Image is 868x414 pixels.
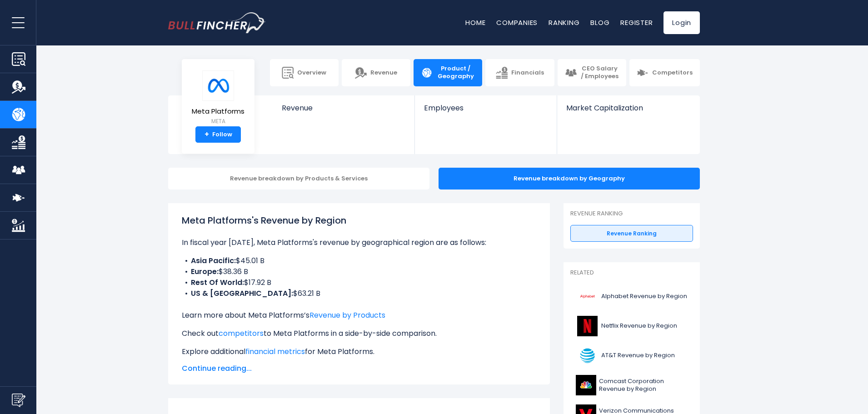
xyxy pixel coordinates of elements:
a: Register [620,18,653,27]
span: Financials [511,69,544,77]
a: Netflix Revenue by Region [570,314,693,339]
span: Overview [297,69,326,77]
span: Meta Platforms [192,108,244,115]
b: Asia Pacific: [191,255,236,266]
a: Go to homepage [168,12,266,33]
a: Alphabet Revenue by Region [570,284,693,309]
div: Revenue breakdown by Geography [439,168,700,190]
p: Related [570,269,693,277]
h1: Meta Platforms's Revenue by Region [182,214,536,227]
span: Employees [424,104,547,112]
small: META [192,117,244,125]
span: Product / Geography [436,65,475,80]
a: competitors [219,328,264,339]
p: Revenue Ranking [570,210,693,218]
span: Continue reading... [182,363,536,374]
b: Rest Of World: [191,277,244,288]
p: Explore additional for Meta Platforms. [182,346,536,357]
p: Check out to Meta Platforms in a side-by-side comparison. [182,328,536,339]
a: Login [663,11,700,34]
b: Europe: [191,266,219,277]
p: Learn more about Meta Platforms’s [182,310,536,321]
a: Ranking [549,18,579,27]
a: Market Capitalization [557,95,699,128]
a: Product / Geography [414,59,482,86]
a: Financials [485,59,554,86]
img: CMCSA logo [576,375,596,395]
a: +Follow [195,126,241,143]
a: Revenue [273,95,415,128]
a: Comcast Corporation Revenue by Region [570,373,693,398]
span: Netflix Revenue by Region [601,322,677,330]
li: $38.36 B [182,266,536,277]
b: US & [GEOGRAPHIC_DATA]: [191,288,293,299]
img: bullfincher logo [168,12,266,33]
a: Revenue [342,59,410,86]
a: Revenue Ranking [570,225,693,242]
li: $45.01 B [182,255,536,266]
a: Companies [496,18,538,27]
a: Employees [415,95,556,128]
li: $17.92 B [182,277,536,288]
a: Revenue by Products [309,310,385,320]
a: AT&T Revenue by Region [570,343,693,368]
span: Competitors [652,69,693,77]
span: Revenue [370,69,397,77]
a: Overview [270,59,339,86]
a: financial metrics [245,346,305,357]
span: Revenue [282,104,406,112]
a: CEO Salary / Employees [558,59,626,86]
a: Competitors [629,59,700,86]
img: T logo [576,345,599,366]
span: Market Capitalization [566,104,690,112]
span: AT&T Revenue by Region [601,352,675,359]
span: CEO Salary / Employees [580,65,619,80]
li: $63.21 B [182,288,536,299]
a: Blog [590,18,609,27]
img: GOOGL logo [576,286,599,307]
a: Meta Platforms META [191,70,245,127]
strong: + [205,130,209,139]
span: Alphabet Revenue by Region [601,293,687,300]
span: Comcast Corporation Revenue by Region [599,378,688,393]
a: Home [465,18,485,27]
img: NFLX logo [576,316,599,336]
div: Revenue breakdown by Products & Services [168,168,429,190]
p: In fiscal year [DATE], Meta Platforms's revenue by geographical region are as follows: [182,237,536,248]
